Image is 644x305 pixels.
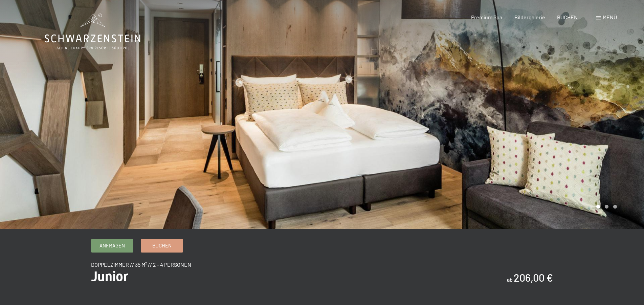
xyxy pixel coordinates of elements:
a: Buchen [141,239,183,252]
a: Premium Spa [471,14,502,20]
span: Buchen [152,242,172,249]
span: Anfragen [99,242,125,249]
a: Bildergalerie [514,14,545,20]
span: Junior [91,268,128,284]
span: Menü [603,14,617,20]
span: Doppelzimmer // 35 m² // 2 - 4 Personen [91,261,191,268]
b: 206,00 € [514,271,553,284]
a: Anfragen [91,239,133,252]
a: BUCHEN [557,14,578,20]
span: ab [507,276,513,283]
